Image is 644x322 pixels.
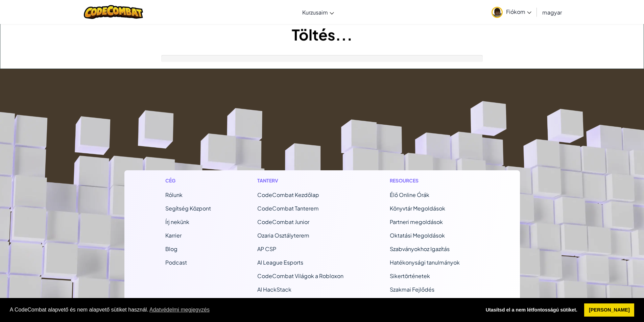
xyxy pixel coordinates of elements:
[257,286,291,293] a: AI HackStack
[165,259,187,266] a: Podcast
[542,9,562,16] span: magyar
[165,191,183,198] a: Rólunk
[257,191,319,198] span: CodeCombat Kezdőlap
[584,303,634,317] a: allow cookies
[257,232,309,239] a: Ozaria Osztályterem
[390,205,445,212] a: Könyvtár Megoldások
[165,218,189,225] span: Írj nekünk
[390,272,430,279] a: Sikertörténetek
[10,305,476,315] span: A CodeCombat alapvető és nem alapvető sütiket használ.
[390,232,445,239] a: Oktatási Megoldások
[390,177,479,184] h1: Resources
[539,3,565,21] a: magyar
[481,303,582,317] a: deny cookies
[302,9,328,16] span: Kurzusaim
[492,7,503,18] img: avatar
[257,177,343,184] h1: Tanterv
[488,1,535,23] a: Fiókom
[390,218,443,225] a: Partneri megoldások
[257,245,276,252] a: AP CSP
[390,259,460,266] a: Hatékonysági tanulmányok
[257,272,343,279] a: CodeCombat Világok a Robloxon
[165,177,211,184] h1: Cég
[165,205,211,212] a: Segítség Központ
[257,205,319,212] a: CodeCombat Tanterem
[299,3,337,21] a: Kurzusaim
[257,259,303,266] a: AI League Esports
[390,245,450,252] a: Szabványokhoz Igazítás
[0,24,644,45] h1: Töltés...
[84,5,143,19] img: CodeCombat logo
[506,8,531,15] span: Fiókom
[165,245,177,252] a: Blog
[390,191,429,198] a: Élő Online Órák
[165,232,182,239] a: Karrier
[148,305,211,315] a: learn more about cookies
[390,286,434,293] a: Szakmai Fejlődés
[257,218,309,225] a: CodeCombat Junior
